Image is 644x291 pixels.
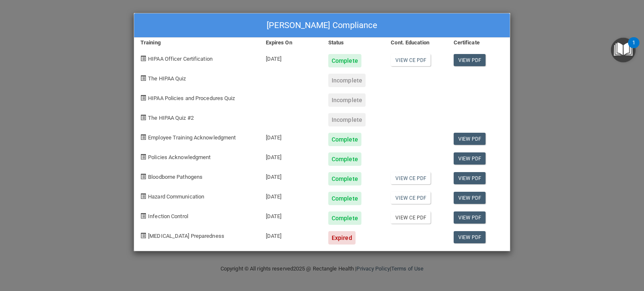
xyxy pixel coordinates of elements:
a: View CE PDF [391,54,431,66]
div: [DATE] [260,48,322,67]
a: View CE PDF [391,211,431,224]
span: The HIPAA Quiz [148,75,186,82]
span: Infection Control [148,213,188,219]
a: View PDF [454,152,486,165]
div: [DATE] [260,166,322,185]
div: Incomplete [328,74,366,87]
div: Complete [328,211,361,225]
div: Expired [328,231,356,245]
a: View CE PDF [391,172,431,184]
div: [DATE] [260,185,322,205]
div: Cont. Education [384,38,447,48]
a: View PDF [454,133,486,145]
div: [DATE] [260,126,322,146]
span: Bloodborne Pathogens [148,174,203,180]
a: View PDF [454,54,486,66]
span: HIPAA Policies and Procedures Quiz [148,95,235,101]
div: 1 [632,43,635,54]
div: Training [134,38,260,48]
div: Complete [328,172,361,185]
div: [PERSON_NAME] Compliance [134,13,510,38]
a: View PDF [454,211,486,224]
span: Hazard Communication [148,193,204,200]
div: Expires On [260,38,322,48]
button: Open Resource Center, 1 new notification [611,38,636,62]
span: HIPAA Officer Certification [148,56,213,62]
div: Status [322,38,384,48]
span: [MEDICAL_DATA] Preparedness [148,233,224,239]
div: Incomplete [328,113,366,126]
span: Policies Acknowledgment [148,154,210,160]
div: Certificate [447,38,510,48]
div: Incomplete [328,93,366,107]
a: View CE PDF [391,192,431,204]
span: Employee Training Acknowledgment [148,134,236,141]
div: [DATE] [260,205,322,225]
a: View PDF [454,172,486,184]
a: View PDF [454,192,486,204]
span: The HIPAA Quiz #2 [148,115,194,121]
div: Complete [328,54,361,67]
a: View PDF [454,231,486,243]
div: [DATE] [260,225,322,245]
div: [DATE] [260,146,322,166]
div: Complete [328,152,361,166]
div: Complete [328,133,361,146]
div: Complete [328,192,361,205]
